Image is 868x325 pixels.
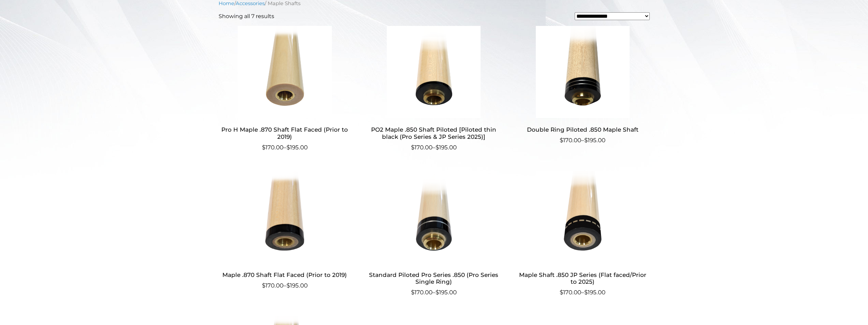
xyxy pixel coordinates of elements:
h2: Double Ring Piloted .850 Maple Shaft [516,123,649,136]
bdi: 195.00 [436,144,457,151]
h2: Maple Shaft .850 JP Series (Flat faced/Prior to 2025) [516,268,649,288]
bdi: 170.00 [560,289,581,296]
img: Standard Piloted Pro Series .850 (Pro Series Single Ring) [367,171,500,263]
bdi: 170.00 [560,137,581,144]
span: $ [411,144,414,151]
a: Double Ring Piloted .850 Maple Shaft $170.00–$195.00 [516,26,649,145]
span: $ [584,289,588,296]
span: – [367,288,500,297]
span: – [219,143,351,152]
span: – [516,136,649,145]
h2: Standard Piloted Pro Series .850 (Pro Series Single Ring) [367,268,500,288]
span: – [367,143,500,152]
select: Shop order [575,12,650,20]
span: – [516,288,649,297]
h2: PO2 Maple .850 Shaft Piloted [Piloted thin black (Pro Series & JP Series 2025)] [367,123,500,143]
bdi: 195.00 [436,289,457,296]
img: Double Ring Piloted .850 Maple Shaft [516,26,649,118]
bdi: 170.00 [262,282,283,289]
span: $ [584,137,588,144]
span: $ [286,282,290,289]
h2: Pro H Maple .870 Shaft Flat Faced (Prior to 2019) [219,123,351,143]
span: $ [262,144,265,151]
bdi: 195.00 [584,137,605,144]
img: Maple .870 Shaft Flat Faced (Prior to 2019) [219,171,351,263]
a: Standard Piloted Pro Series .850 (Pro Series Single Ring) $170.00–$195.00 [367,171,500,297]
img: Maple Shaft .850 JP Series (Flat faced/Prior to 2025) [516,171,649,263]
a: Home [219,0,234,6]
img: PO2 Maple .850 Shaft Piloted [Piloted thin black (Pro Series & JP Series 2025)] [367,26,500,118]
span: $ [262,282,265,289]
a: PO2 Maple .850 Shaft Piloted [Piloted thin black (Pro Series & JP Series 2025)] $170.00–$195.00 [367,26,500,152]
h2: Maple .870 Shaft Flat Faced (Prior to 2019) [219,268,351,281]
span: $ [411,289,414,296]
span: $ [436,144,439,151]
span: $ [560,289,563,296]
a: Pro H Maple .870 Shaft Flat Faced (Prior to 2019) $170.00–$195.00 [219,26,351,152]
bdi: 195.00 [286,282,308,289]
a: Maple .870 Shaft Flat Faced (Prior to 2019) $170.00–$195.00 [219,171,351,290]
bdi: 195.00 [584,289,605,296]
img: Pro H Maple .870 Shaft Flat Faced (Prior to 2019) [219,26,351,118]
span: $ [286,144,290,151]
a: Maple Shaft .850 JP Series (Flat faced/Prior to 2025) $170.00–$195.00 [516,171,649,297]
bdi: 195.00 [286,144,308,151]
bdi: 170.00 [411,144,432,151]
span: – [219,281,351,290]
bdi: 170.00 [262,144,283,151]
span: $ [560,137,563,144]
a: Accessories [236,0,265,6]
p: Showing all 7 results [219,12,274,20]
span: $ [436,289,439,296]
bdi: 170.00 [411,289,432,296]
